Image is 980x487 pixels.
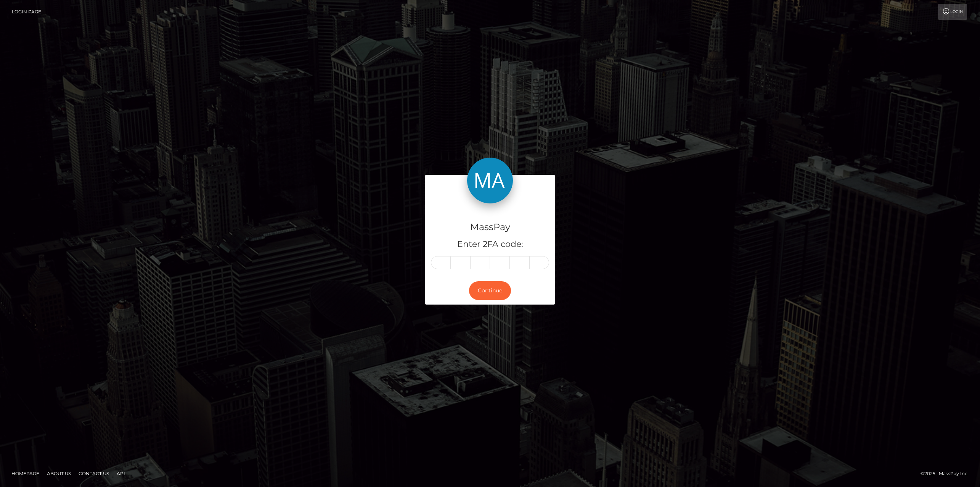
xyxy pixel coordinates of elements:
[469,281,511,300] button: Continue
[467,158,513,203] img: MassPay
[431,239,549,250] h5: Enter 2FA code:
[114,468,128,479] a: API
[921,469,974,478] div: © 2025 , MassPay Inc.
[12,4,41,20] a: Login Page
[44,468,74,479] a: About Us
[938,4,967,20] a: Login
[76,468,112,479] a: Contact Us
[8,468,42,479] a: Homepage
[431,221,549,234] h4: MassPay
